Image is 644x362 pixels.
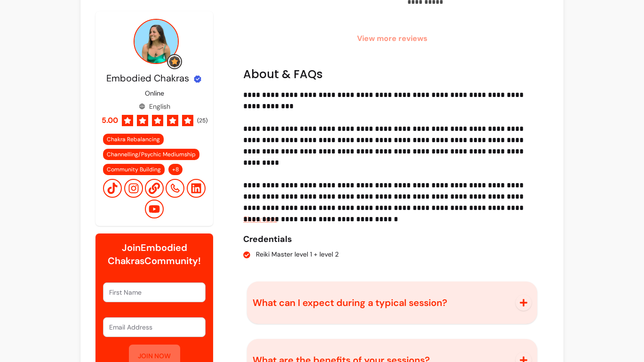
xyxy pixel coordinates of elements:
span: Channelling/Psychic Mediumship [107,151,196,158]
span: Chakra Rebalancing [107,136,160,143]
span: + 8 [170,166,181,173]
div: English [139,102,170,111]
span: View more reviews [243,33,541,44]
h2: About & FAQs [243,67,541,82]
span: 5.00 [102,115,118,126]
p: Credentials [243,233,533,246]
img: Provider image [134,19,179,64]
li: Reiki Master level 1 + level 2 [243,249,533,259]
img: Grow [169,56,180,67]
span: What can I expect during a typical session? [253,297,447,309]
input: First Name [109,288,199,297]
span: Embodied Chakras [106,72,189,84]
span: Community Building [107,166,161,173]
h6: Join Embodied Chakras Community! [103,241,206,267]
p: Online [145,88,164,98]
button: What can I expect during a typical session? [253,287,532,318]
span: ( 25 ) [197,117,207,124]
input: Email Address [109,322,199,332]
